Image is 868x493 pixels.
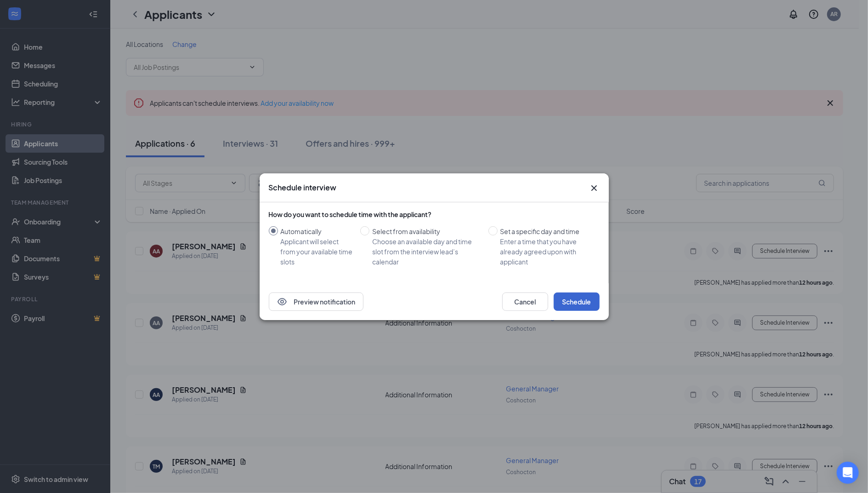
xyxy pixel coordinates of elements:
div: Choose an available day and time slot from the interview lead’s calendar [372,236,481,267]
div: Enter a time that you have already agreed upon with applicant [500,236,592,267]
svg: Eye [277,296,288,307]
div: Set a specific day and time [500,226,592,236]
button: Close [589,183,600,194]
h3: Schedule interview [269,183,337,193]
div: How do you want to schedule time with the applicant? [269,210,600,219]
button: EyePreview notification [269,292,363,311]
button: Schedule [554,292,600,311]
svg: Cross [589,183,600,194]
div: Applicant will select from your available time slots [281,236,353,267]
div: Select from availability [372,226,481,236]
div: Open Intercom Messenger [837,462,859,484]
button: Cancel [502,292,548,311]
div: Automatically [281,226,353,236]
